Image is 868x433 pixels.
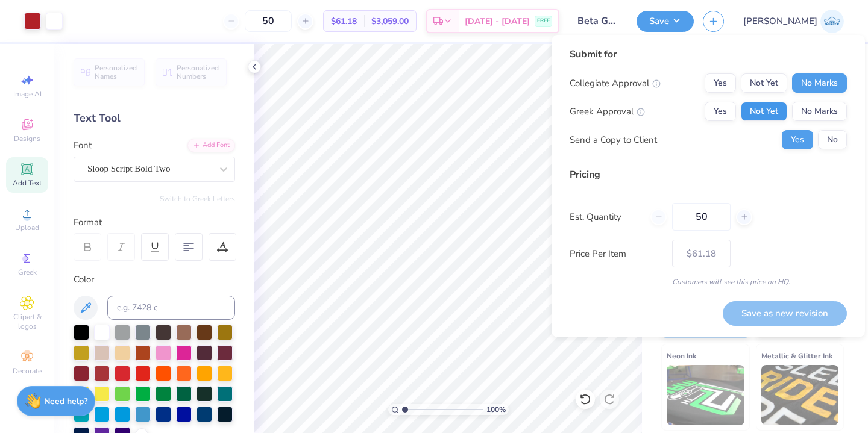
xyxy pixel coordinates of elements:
span: FREE [537,17,550,25]
button: No [818,130,847,149]
button: No Marks [792,73,847,93]
button: Not Yet [741,102,787,121]
div: Submit for [570,47,847,61]
input: – – [245,10,292,32]
span: Personalized Names [95,64,137,81]
button: No Marks [792,102,847,121]
button: Yes [782,130,813,149]
span: Add Text [13,178,42,188]
input: Untitled Design [568,9,627,33]
label: Font [74,139,92,152]
label: Est. Quantity [570,210,641,224]
label: Price Per Item [570,247,663,261]
span: Metallic & Glitter Ink [761,349,832,362]
input: e.g. 7428 c [107,296,235,320]
span: [PERSON_NAME] [743,14,817,28]
button: Yes [705,102,736,121]
div: Pricing [570,167,847,182]
span: Image AI [13,89,42,99]
img: Neon Ink [667,365,744,425]
span: Personalized Numbers [177,64,219,81]
div: Customers will see this price on HQ. [570,276,847,287]
input: – – [672,203,731,231]
button: Switch to Greek Letters [160,194,235,204]
strong: Need help? [44,396,87,407]
a: [PERSON_NAME] [743,10,844,33]
img: Metallic & Glitter Ink [761,365,839,425]
div: Color [74,273,235,287]
div: Collegiate Approval [570,76,661,90]
div: Text Tool [74,110,235,126]
span: Clipart & logos [6,312,48,331]
span: Upload [15,223,39,232]
img: Julia Armano [820,10,844,33]
div: Greek Approval [570,105,645,119]
button: Not Yet [741,73,787,93]
button: Save [637,11,694,32]
span: Designs [14,134,40,143]
span: Neon Ink [667,349,696,362]
span: Decorate [13,366,42,376]
button: Yes [705,73,736,93]
span: [DATE] - [DATE] [465,15,530,28]
span: $3,059.00 [371,15,409,28]
span: Greek [18,267,37,277]
div: Add Font [187,139,235,152]
span: $61.18 [331,15,357,28]
div: Send a Copy to Client [570,133,657,147]
span: 100 % [486,404,506,415]
div: Format [74,216,236,229]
